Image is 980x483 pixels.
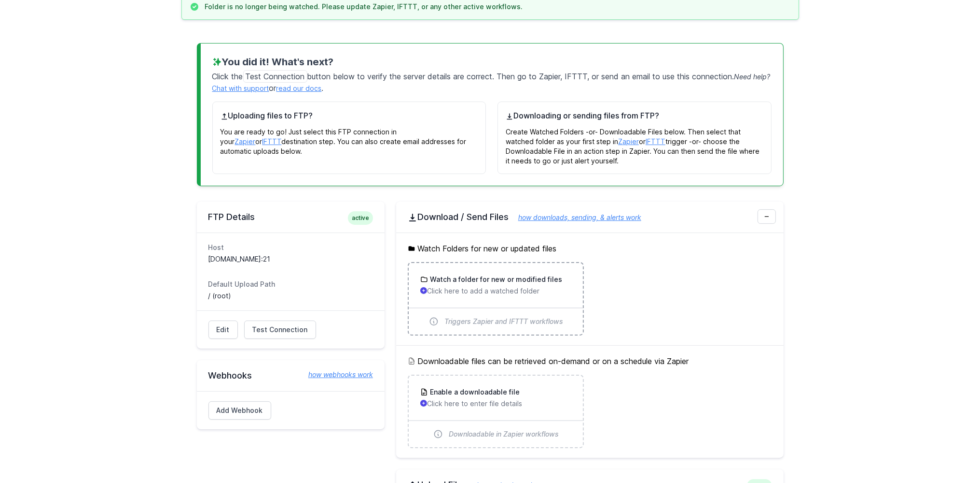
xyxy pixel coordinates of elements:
[208,279,373,289] dt: Default Upload Path
[208,254,373,264] dd: [DOMAIN_NAME]:21
[409,263,583,335] a: Watch a folder for new or modified files Click here to add a watched folder Triggers Zapier and I...
[243,70,307,83] span: Test Connection
[506,110,763,121] h4: Downloading or sending files from FTP?
[235,137,256,146] a: Zapier
[420,399,571,409] p: Click here to enter file details
[420,286,571,296] p: Click here to add a watched folder
[409,376,583,447] a: Enable a downloadable file Click here to enter file details Downloadable in Zapier workflows
[212,84,269,92] a: Chat with support
[618,137,639,146] a: Zapier
[221,121,478,156] p: You are ready to go! Just select this FTP connection in your or destination step. You can also cr...
[506,121,763,166] p: Create Watched Folders -or- Downloadable Files below. Then select that watched folder as your fir...
[205,2,523,12] h3: Folder is no longer being watched. Please update Zapier, IFTTT, or any other active workflows.
[208,321,238,339] a: Edit
[212,55,772,69] h3: You did it! What's next?
[348,211,373,225] span: active
[276,84,322,92] a: read our docs
[208,243,373,252] dt: Host
[221,110,478,121] h4: Uploading files to FTP?
[408,355,772,367] h5: Downloadable files can be retrieved on-demand or on a schedule via Zapier
[208,211,373,223] h2: FTP Details
[509,213,641,221] a: how downloads, sending, & alerts work
[408,211,772,223] h2: Download / Send Files
[208,370,373,381] h2: Webhooks
[734,73,771,81] span: Need help?
[299,370,373,380] a: how webhooks work
[212,69,772,94] p: Click the button below to verify the server details are correct. Then go to Zapier, IFTTT, or sen...
[408,243,772,254] h5: Watch Folders for new or updated files
[244,321,316,339] a: Test Connection
[428,387,520,397] h3: Enable a downloadable file
[449,429,559,439] span: Downloadable in Zapier workflows
[932,435,968,471] iframe: Drift Widget Chat Controller
[262,137,282,146] a: IFTTT
[208,291,373,301] dd: / (root)
[646,137,665,146] a: IFTTT
[428,275,562,284] h3: Watch a folder for new or modified files
[444,317,563,326] span: Triggers Zapier and IFTTT workflows
[208,401,271,420] a: Add Webhook
[252,325,308,335] span: Test Connection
